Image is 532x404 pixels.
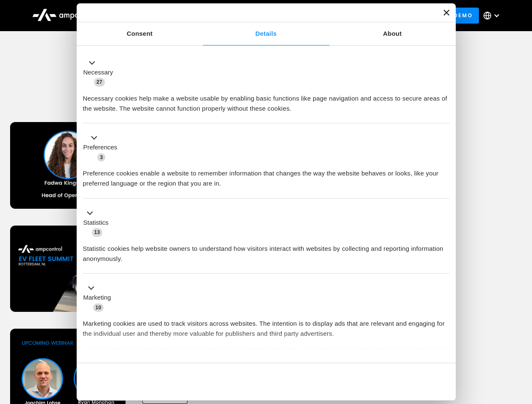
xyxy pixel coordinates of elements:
button: Preferences (3) [83,133,123,162]
a: Consent [77,22,203,45]
div: Statistic cookies help website owners to understand how visitors interact with websites by collec... [83,237,449,264]
a: Details [203,22,329,45]
button: Marketing (10) [83,283,116,313]
span: 2 [139,359,147,368]
label: Necessary [83,68,113,77]
a: About [329,22,456,45]
label: Preferences [83,143,118,152]
button: Close banner [444,10,449,16]
h1: Upcoming Webinars [10,85,522,105]
label: Marketing [83,293,111,303]
div: Preference cookies enable a website to remember information that changes the way the website beha... [83,162,449,189]
label: Statistics [83,218,109,228]
div: Marketing cookies are used to track visitors across websites. The intention is to display ads tha... [83,312,449,339]
button: Okay [328,369,449,394]
div: Necessary cookies help make a website usable by enabling basic functions like page navigation and... [83,87,449,114]
span: 13 [92,228,103,237]
button: Necessary (27) [83,58,118,87]
span: 10 [93,303,104,312]
button: Unclassified (2) [83,358,152,369]
button: Statistics (13) [83,208,114,237]
span: 27 [94,78,105,86]
span: 3 [97,153,105,162]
